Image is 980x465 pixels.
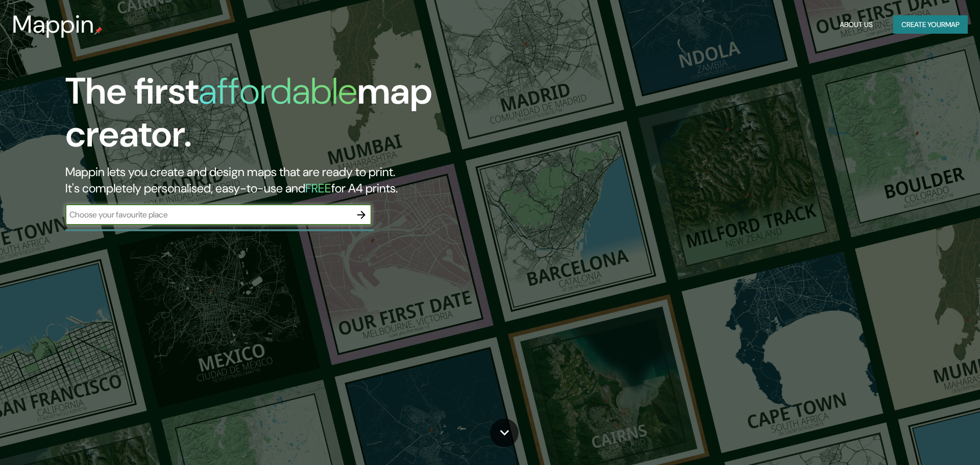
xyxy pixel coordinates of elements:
img: mappin-pin [94,27,103,35]
h5: FREE [305,180,331,196]
button: Create yourmap [893,15,968,34]
h2: Mappin lets you create and design maps that are ready to print. It's completely personalised, eas... [65,164,555,197]
h1: The first map creator. [65,70,555,164]
input: Choose your favourite place [65,209,351,221]
h1: affordable [199,67,357,115]
h3: Mappin [12,10,94,39]
button: About Us [836,15,877,34]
